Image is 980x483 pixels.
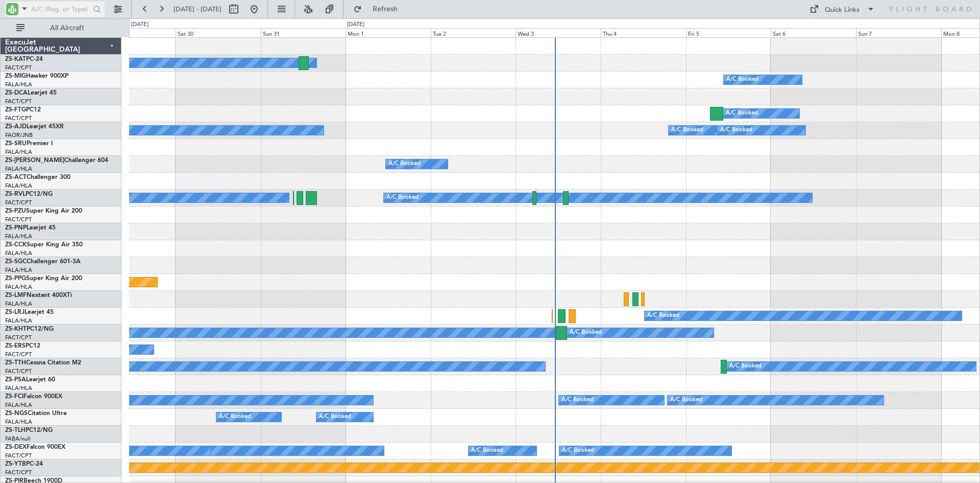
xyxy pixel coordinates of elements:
[5,64,32,72] a: FACT/CPT
[174,5,222,14] span: [DATE] - [DATE]
[5,107,26,113] span: ZS-FTG
[5,242,27,248] span: ZS-CCK
[219,409,251,425] div: A/C Booked
[5,225,56,231] a: ZS-PNPLearjet 45
[27,25,108,32] span: All Aircraft
[5,73,68,79] a: ZS-MIGHawker 900XP
[131,20,149,29] div: [DATE]
[5,242,83,248] a: ZS-CCKSuper King Air 350
[5,174,27,180] span: ZS-ACT
[5,225,27,231] span: ZS-PNP
[5,191,53,197] a: ZS-RVLPC12/NG
[5,157,108,164] a: ZS-[PERSON_NAME]Challenger 604
[5,309,54,315] a: ZS-LRJLearjet 45
[5,124,27,130] span: ZS-AJD
[5,334,32,341] a: FACT/CPT
[5,461,26,467] span: ZS-YTB
[5,174,70,180] a: ZS-ACTChallenger 300
[726,72,758,87] div: A/C Booked
[5,394,62,400] a: ZS-FCIFalcon 900EX
[5,157,64,164] span: ZS-[PERSON_NAME]
[5,360,26,366] span: ZS-TTH
[319,409,351,425] div: A/C Booked
[729,359,762,374] div: A/C Booked
[31,2,90,17] input: A/C (Reg. or Type)
[647,308,679,324] div: A/C Booked
[5,435,31,443] a: FABA/null
[5,56,26,62] span: ZS-KAT
[726,106,758,121] div: A/C Booked
[670,393,702,408] div: A/C Booked
[5,401,32,409] a: FALA/HLA
[5,141,27,147] span: ZS-SRU
[825,5,860,15] div: Quick Links
[5,107,41,113] a: ZS-FTGPC12
[5,444,65,450] a: ZS-DEXFalcon 900EX
[5,360,81,366] a: ZS-TTHCessna Citation M2
[346,28,431,37] div: Mon 1
[5,199,32,206] a: FACT/CPT
[5,283,32,291] a: FALA/HLA
[5,377,55,383] a: ZS-PSALearjet 60
[601,28,686,37] div: Thu 4
[471,443,503,458] div: A/C Booked
[5,148,32,156] a: FALA/HLA
[5,427,53,433] a: ZS-TLHPC12/NG
[570,325,602,340] div: A/C Booked
[856,28,941,37] div: Sun 7
[562,443,594,458] div: A/C Booked
[5,216,32,223] a: FACT/CPT
[516,28,601,37] div: Wed 3
[5,351,32,358] a: FACT/CPT
[5,309,24,315] span: ZS-LRJ
[11,20,111,36] button: All Aircraft
[5,410,66,417] a: ZS-NGSCitation Ultra
[5,124,64,130] a: ZS-AJDLearjet 45XR
[5,367,32,375] a: FACT/CPT
[5,343,40,349] a: ZS-ERSPC12
[686,28,771,37] div: Fri 5
[5,384,32,392] a: FALA/HLA
[5,427,26,433] span: ZS-TLH
[388,156,421,172] div: A/C Booked
[5,275,82,282] a: ZS-PPGSuper King Air 200
[5,275,26,282] span: ZS-PPG
[347,20,364,29] div: [DATE]
[5,191,26,197] span: ZS-RVL
[5,73,26,79] span: ZS-MIG
[90,28,176,37] div: Fri 29
[5,81,32,88] a: FALA/HLA
[5,165,32,173] a: FALA/HLA
[5,208,82,214] a: ZS-PZUSuper King Air 200
[349,1,410,17] button: Refresh
[5,259,81,265] a: ZS-SGCChallenger 601-3A
[5,326,27,332] span: ZS-KHT
[5,259,27,265] span: ZS-SGC
[5,326,54,332] a: ZS-KHTPC12/NG
[5,131,33,139] a: FAOR/JNB
[5,394,23,400] span: ZS-FCI
[5,317,32,325] a: FALA/HLA
[671,123,703,138] div: A/C Booked
[261,28,346,37] div: Sun 31
[5,233,32,240] a: FALA/HLA
[5,182,32,190] a: FALA/HLA
[5,266,32,274] a: FALA/HLA
[5,452,32,459] a: FACT/CPT
[561,393,594,408] div: A/C Booked
[431,28,516,37] div: Tue 2
[5,249,32,257] a: FALA/HLA
[5,444,27,450] span: ZS-DEX
[364,6,407,13] span: Refresh
[176,28,261,37] div: Sat 30
[5,208,26,214] span: ZS-PZU
[5,114,32,122] a: FACT/CPT
[5,56,43,62] a: ZS-KATPC-24
[5,377,26,383] span: ZS-PSA
[5,300,32,308] a: FALA/HLA
[5,343,26,349] span: ZS-ERS
[5,418,32,426] a: FALA/HLA
[5,292,27,298] span: ZS-LMF
[386,190,419,205] div: A/C Booked
[5,98,32,105] a: FACT/CPT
